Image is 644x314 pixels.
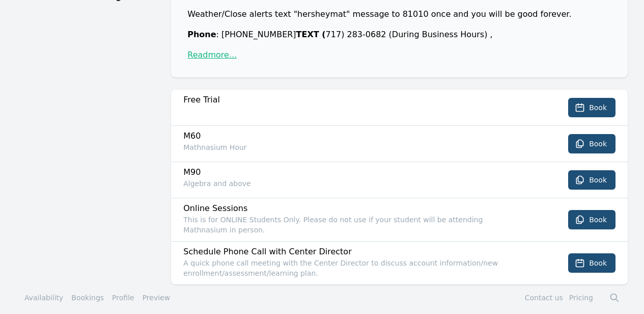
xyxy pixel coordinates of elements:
strong: Phone [187,30,216,39]
a: Contact us [525,294,563,302]
button: Readmore... [187,49,237,61]
span: Book [589,102,607,113]
p: This is for ONLINE Students Only. Please do not use if your student will be attending Mathnasium ... [183,215,525,235]
span: Book [589,139,607,149]
span: Book [589,258,607,268]
p: Algebra and above [183,178,525,189]
button: Book [568,253,615,273]
button: Book [568,210,615,229]
p: Weather/Close alerts text "hersheymat" message to 81010 once and you will be good forever. [187,8,620,20]
a: Pricing [569,294,593,302]
span: Book [589,175,607,185]
p: A quick phone call meeting with the Center Director to discuss account information/new enrollment... [183,258,525,278]
a: Availability [24,293,63,303]
button: Book [568,98,615,117]
h2: M90 [183,166,525,178]
span: Book [589,215,607,225]
p: Mathnasium Hour [183,142,525,152]
h2: Free Trial [183,94,525,106]
button: Book [568,170,615,190]
p: : [PHONE_NUMBER] 717) 283-0682 (During Business Hours) , [187,29,620,41]
strong: TEXT ( [296,30,326,39]
h2: Schedule Phone Call with Center Director [183,246,525,258]
button: Book [568,134,615,153]
h2: Online Sessions [183,202,525,215]
a: Bookings [71,293,104,303]
h2: M60 [183,130,525,142]
a: Profile [112,293,134,303]
a: Preview [143,294,171,302]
